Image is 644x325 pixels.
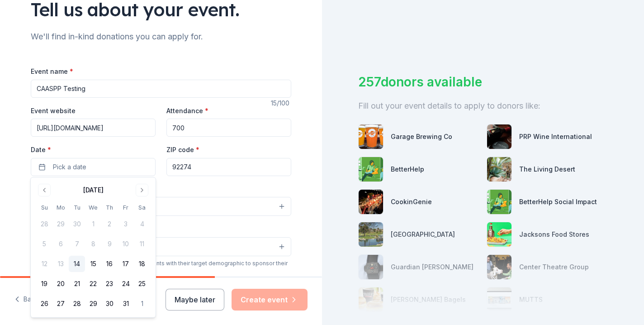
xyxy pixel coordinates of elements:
[487,157,511,182] img: photo for The Living Desert
[85,276,101,292] button: 22
[101,276,118,292] button: 23
[69,276,85,292] button: 21
[36,296,52,312] button: 26
[69,296,85,312] button: 28
[101,203,118,212] th: Thursday
[31,67,73,76] label: Event name
[359,157,383,182] img: photo for BetterHelp
[134,276,150,292] button: 25
[519,164,575,175] div: The Living Desert
[31,106,76,115] label: Event website
[136,184,148,196] button: Go to next month
[166,145,199,154] label: ZIP code
[53,162,86,172] span: Pick a date
[118,276,134,292] button: 24
[69,256,85,272] button: 14
[31,145,156,154] label: Date
[85,203,101,212] th: Wednesday
[38,184,51,196] button: Go to previous month
[391,164,424,175] div: BetterHelp
[36,203,52,212] th: Sunday
[85,296,101,312] button: 29
[52,296,69,312] button: 27
[271,98,291,109] div: 15 /100
[134,256,150,272] button: 18
[519,196,597,207] div: BetterHelp Social Impact
[487,190,511,214] img: photo for BetterHelp Social Impact
[166,119,291,137] input: 20
[69,203,85,212] th: Tuesday
[166,106,208,115] label: Attendance
[101,256,118,272] button: 16
[85,256,101,272] button: 15
[31,29,291,44] div: We'll find in-kind donations you can apply for.
[31,80,291,98] input: Spring Fundraiser
[52,203,69,212] th: Monday
[134,203,150,212] th: Saturday
[118,296,134,312] button: 31
[391,196,432,207] div: CookinGenie
[134,296,150,312] button: 1
[359,124,383,149] img: photo for Garage Brewing Co
[52,276,69,292] button: 20
[31,260,291,274] div: We use this information to help brands find events with their target demographic to sponsor their...
[358,99,608,113] div: Fill out your event details to apply to donors like:
[101,296,118,312] button: 30
[31,119,156,137] input: https://www...
[83,185,104,196] div: [DATE]
[359,190,383,214] img: photo for CookinGenie
[487,124,511,149] img: photo for PRP Wine International
[519,131,592,142] div: PRP Wine International
[166,158,291,176] input: 12345 (U.S. only)
[118,203,134,212] th: Friday
[31,237,291,256] button: Select
[31,158,156,176] button: Pick a date
[391,131,452,142] div: Garage Brewing Co
[31,197,291,216] button: Select
[14,290,38,309] button: Back
[36,276,52,292] button: 19
[358,72,608,91] div: 257 donors available
[166,289,224,311] button: Maybe later
[118,256,134,272] button: 17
